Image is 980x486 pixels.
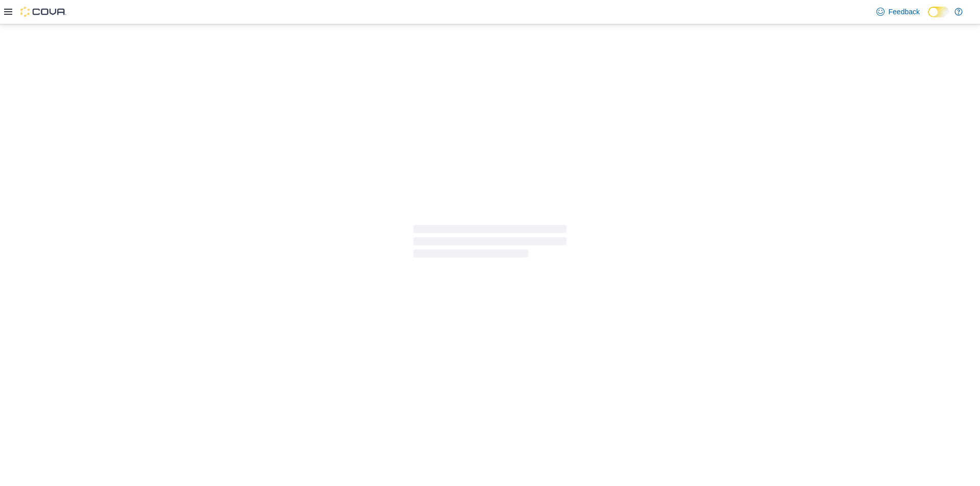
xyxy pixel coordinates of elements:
span: Dark Mode [928,17,928,18]
span: Feedback [889,7,920,17]
input: Dark Mode [928,7,949,17]
img: Cova [20,7,66,17]
a: Feedback [872,2,924,22]
span: Loading [413,227,567,260]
